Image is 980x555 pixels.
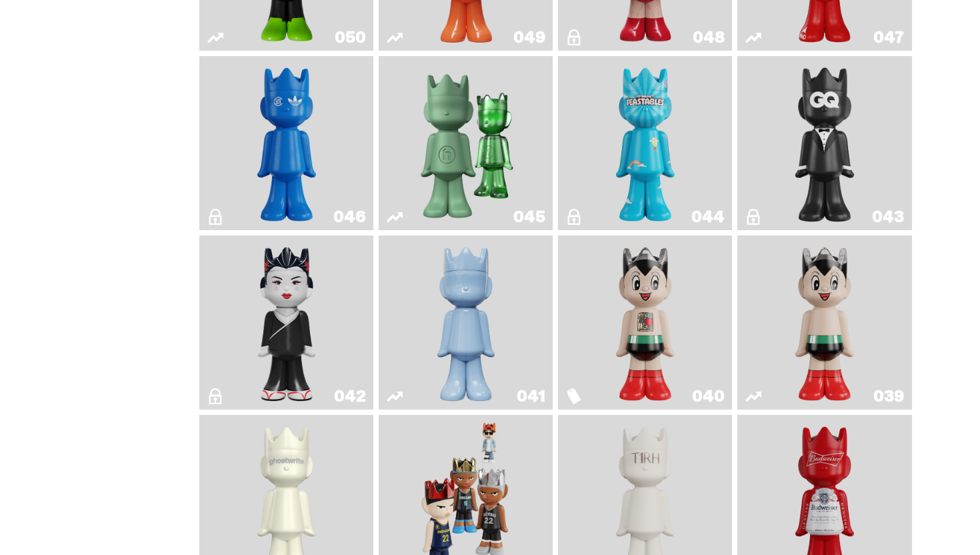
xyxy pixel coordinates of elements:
[251,61,322,225] img: ComplexCon HK
[610,241,681,404] img: Astro Boy (Heart)
[872,209,903,225] div: 043
[387,61,545,225] a: Present
[335,29,365,45] div: 050
[789,241,860,404] img: Astro Boy
[517,388,545,404] div: 041
[431,241,501,404] img: Schrödinger's ghost: Winter Blue
[745,241,903,404] a: Astro Boy
[745,61,903,225] a: Black Tie
[610,61,681,225] img: Feastables
[873,29,903,45] div: 047
[410,61,523,225] img: Present
[566,61,724,225] a: Feastables
[513,209,545,225] div: 045
[566,241,724,404] a: Astro Boy (Heart)
[691,209,724,225] div: 044
[513,29,545,45] div: 049
[207,61,365,225] a: ComplexCon HK
[692,388,724,404] div: 040
[789,61,860,225] img: Black Tie
[207,241,365,404] a: Sei Less
[873,388,903,404] div: 039
[387,241,545,404] a: Schrödinger's ghost: Winter Blue
[251,241,322,404] img: Sei Less
[333,209,365,225] div: 046
[693,29,724,45] div: 048
[334,388,365,404] div: 042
